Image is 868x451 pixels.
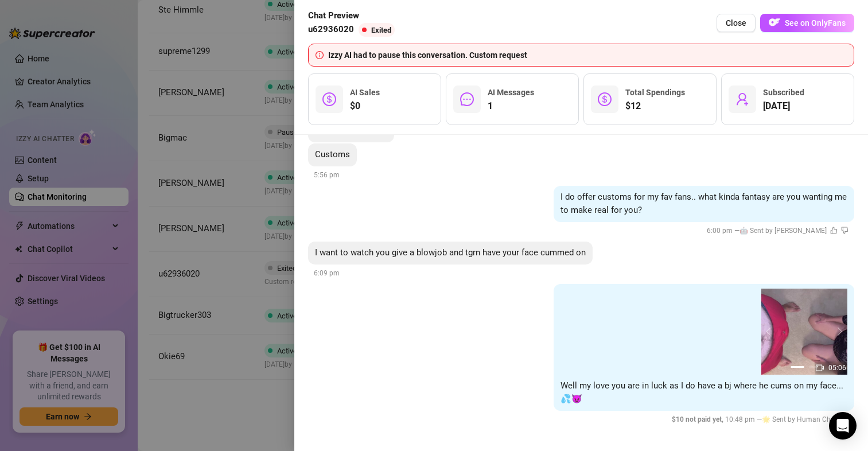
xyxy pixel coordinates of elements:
[762,415,845,423] span: 🌟 Sent by Human Chatter
[598,92,612,106] span: dollar
[560,380,843,405] span: Well my love you are in luck as I do have a bj where he cums on my face...💦😈
[828,364,846,372] span: 05:06
[829,412,857,440] div: Open Intercom Messenger
[308,23,354,37] span: u62936020
[308,9,399,23] span: Chat Preview
[717,14,756,32] button: Close
[735,92,749,106] span: user-add
[760,14,854,32] button: OFSee on OnlyFans
[625,88,685,97] span: Total Spendings
[350,88,380,97] span: AI Sales
[766,327,775,336] button: prev
[328,49,847,61] div: Izzy AI had to pause this conversation. Custom request
[316,51,324,59] span: info-circle
[834,327,843,336] button: next
[761,289,847,375] img: media
[314,171,340,179] span: 5:56 pm
[769,17,780,28] img: OF
[763,99,804,113] span: [DATE]
[726,18,746,28] span: Close
[488,88,534,97] span: AI Messages
[625,99,685,113] span: $12
[322,92,336,106] span: dollar
[707,227,848,235] span: 6:00 pm —
[739,227,827,235] span: 🤖 Sent by [PERSON_NAME]
[315,149,350,160] span: Customs
[314,269,340,277] span: 6:09 pm
[350,99,380,113] span: $0
[672,415,848,423] span: 10:48 pm —
[816,364,824,372] span: video-camera
[760,14,854,33] a: OFSee on OnlyFans
[809,366,818,368] button: 2
[488,99,534,113] span: 1
[763,88,804,97] span: Subscribed
[371,26,391,34] span: Exited
[315,247,586,258] span: I want to watch you give a blowjob and tgrn have your face cummed on
[560,192,847,216] span: I do offer customs for my fav fans.. what kinda fantasy are you wanting me to make real for you?
[672,415,725,423] span: $ 10 not paid yet ,
[460,92,474,106] span: message
[785,18,846,28] span: See on OnlyFans
[830,227,838,234] span: like
[841,227,848,234] span: dislike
